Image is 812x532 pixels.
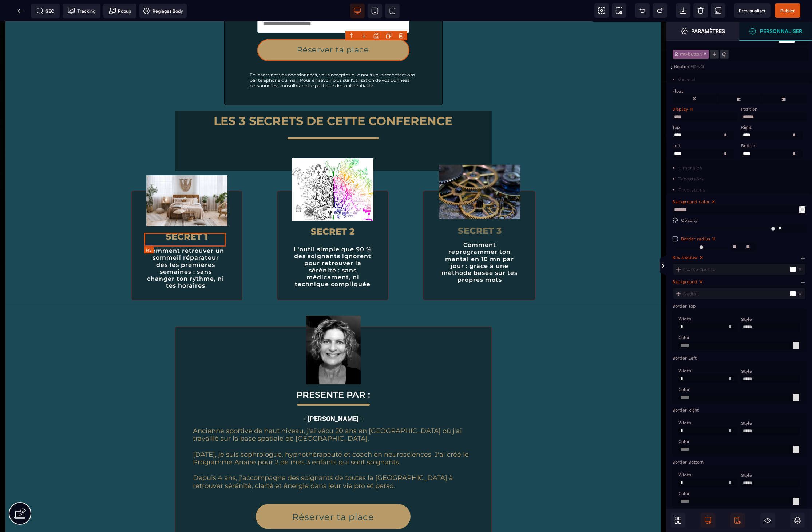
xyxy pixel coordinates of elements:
[678,176,705,181] div: Typography
[734,3,771,18] span: Aperçu
[68,7,95,15] span: Tracking
[672,143,681,148] span: Left
[256,482,411,507] button: Réserver ta place
[741,107,757,112] span: Position
[760,28,802,34] strong: Personnaliser
[190,364,477,382] h2: PRESENTE PAR :
[678,165,702,171] div: Dimension
[439,200,520,218] h2: SECRET 3
[350,4,365,18] span: Voir bureau
[146,224,228,269] text: Comment retrouver un sommeil réparateur dès les premières semaines : sans changer ton rythme, ni ...
[385,4,400,18] span: Voir mobile
[678,77,696,82] div: General
[672,279,697,284] span: Background
[780,8,795,13] span: Publier
[672,89,683,94] span: Float
[739,8,766,13] span: Prévisualiser
[139,4,187,18] span: Favicon
[741,369,752,374] span: Style
[292,201,373,219] h2: SECRET 2
[741,473,752,478] span: Style
[666,255,674,277] span: Afficher les vues
[678,335,690,340] span: Color
[678,316,691,321] span: Width
[146,209,228,224] h2: SECRET 1
[439,140,520,199] img: 6d162a9b9729d2ee79e16af0b491a9b8_laura-ockel-UQ2Fw_9oApU-unsplash.jpg
[439,218,520,263] text: Comment reprogrammer ton mental en 10 mn par jour : grâce à une méthode basée sur tes propres mots
[679,52,703,57] span: mt-button
[672,107,688,112] span: Display
[672,199,710,204] span: Background color
[683,291,788,296] div: Gradient
[678,491,690,496] span: Color
[739,22,812,41] span: Ouvrir le gestionnaire de styles
[678,368,691,373] span: Width
[672,408,699,413] span: Border Right
[678,472,691,477] span: Width
[666,22,739,41] span: Ouvrir le gestionnaire de styles
[143,7,183,15] span: Réglages Body
[693,3,708,18] span: Nettoyage
[146,153,228,205] img: dc20de6a5cd0825db1fc6d61989e440e_Capture_d%E2%80%99e%CC%81cran_2024-04-11_180029.jpg
[671,64,674,71] div: :
[31,4,60,18] span: Métadata SEO
[674,64,689,69] span: Bouton
[676,3,690,18] span: Importer
[306,294,361,363] img: f6d3d0907aef633facf9c4b236ade1eb_photo_Peg.jpg
[368,4,382,18] span: Voir tablette
[683,267,788,272] div: 0px 0px 0px 0px
[257,17,409,39] button: Réserver ta place
[181,89,486,110] h1: LES 3 SECRETS DE CETTE CONFERENCE
[13,4,28,18] span: Retour
[671,513,685,528] span: Ouvrir les blocs
[292,222,373,268] text: L'outil simple que 90 % des soignants ignorent pour retrouver la sérénité : sans médicament, ni t...
[653,3,667,18] span: Rétablir
[36,7,55,15] span: SEO
[672,460,704,465] span: Border Bottom
[681,218,697,223] span: Opacity
[672,125,680,130] span: Top
[690,64,704,69] span: #i3ev3i
[711,3,725,18] span: Enregistrer
[790,513,805,528] span: Ouvrir les calques
[678,439,690,444] span: Color
[635,3,650,18] span: Défaire
[672,304,696,309] span: Border Top
[741,317,752,322] span: Style
[741,421,752,426] span: Style
[760,513,775,528] span: Masquer le bloc
[692,28,725,34] strong: Paramètres
[741,143,756,148] span: Bottom
[304,393,363,401] b: - [PERSON_NAME] -
[190,405,477,471] text: Ancienne sportive de haut niveau, j'ai vécu 20 ans en [GEOGRAPHIC_DATA] où j'ai travaillé sur la ...
[678,387,690,392] span: Color
[250,50,417,67] div: En inscrivant vos coordonnées, vous acceptez que nous vous recontactions par téléphone ou mail. P...
[109,7,131,15] span: Popup
[741,125,752,130] span: Right
[681,236,710,241] span: Border radius
[678,187,705,192] div: Decorations
[672,356,697,361] span: Border Left
[103,4,136,18] span: Créer une alerte modale
[730,513,745,528] span: Afficher le mobile
[701,513,715,528] span: Afficher le desktop
[678,420,691,425] span: Width
[775,3,800,18] span: Enregistrer le contenu
[63,4,100,18] span: Code de suivi
[292,136,373,199] img: 969f48a4356dfefeaf3551c82c14fcd8_hypnose-integrative-paris.jpg
[594,3,609,18] span: Voir les composants
[672,255,698,260] span: Box shadow
[612,3,626,18] span: Capture d'écran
